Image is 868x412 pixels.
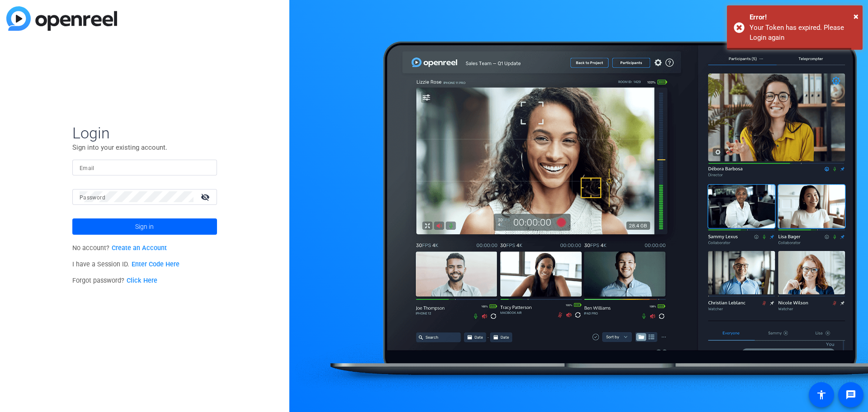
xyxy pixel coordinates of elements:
mat-icon: visibility_off [195,190,217,204]
button: Close [854,9,859,23]
span: Sign in [135,215,154,238]
button: Sign in [72,218,217,235]
input: Enter Email Address [80,162,210,173]
span: Forgot password? [72,277,157,284]
div: Your Token has expired. Please Login again [750,23,856,43]
mat-label: Password [80,194,105,201]
img: blue-gradient.svg [6,6,117,31]
div: Error! [750,12,856,23]
a: Click Here [127,277,157,284]
span: I have a Session ID. [72,260,179,268]
mat-label: Email [80,165,94,171]
mat-icon: message [845,389,856,400]
span: No account? [72,244,167,252]
a: Create an Account [112,244,167,252]
span: Login [72,123,217,142]
mat-icon: accessibility [816,389,827,400]
span: × [854,11,859,22]
a: Enter Code Here [132,260,179,268]
p: Sign into your existing account. [72,142,217,152]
